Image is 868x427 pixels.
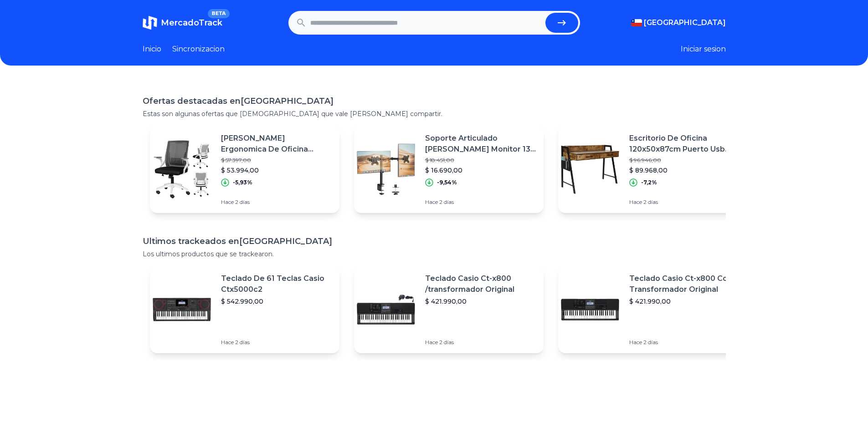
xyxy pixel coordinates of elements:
p: $ 421.990,00 [425,297,536,306]
p: $ 96.946,00 [629,157,740,164]
p: $ 16.690,00 [425,166,536,175]
a: Featured imageTeclado Casio Ct-x800 /transformador Original$ 421.990,00Hace 2 días [354,266,544,353]
p: $ 53.994,00 [221,166,332,175]
h1: Ultimos trackeados en [GEOGRAPHIC_DATA] [143,235,726,248]
span: [GEOGRAPHIC_DATA] [644,17,726,28]
p: $ 542.990,00 [221,297,332,306]
p: Hace 2 días [629,198,740,206]
button: [GEOGRAPHIC_DATA] [631,17,726,28]
p: [PERSON_NAME] Ergonomica De Oficina Escritorio Ejecutiva Látex [221,133,332,155]
p: Hace 2 días [221,339,332,346]
p: Teclado Casio Ct-x800 Con Transformador Original [629,273,740,295]
p: $ 89.968,00 [629,166,740,175]
p: -7,2% [641,179,657,186]
p: Teclado Casio Ct-x800 /transformador Original [425,273,536,295]
img: Featured image [354,137,418,201]
p: $ 57.397,00 [221,157,332,164]
img: Featured image [150,278,214,341]
a: Sincronizacion [172,44,225,55]
a: MercadoTrackBETA [143,15,222,30]
p: $ 421.990,00 [629,297,740,306]
a: Inicio [143,44,161,55]
a: Featured imageEscritorio De Oficina 120x50x87cm Puerto Usb Bolsillo Gancho$ 96.946,00$ 89.968,00-... [558,126,748,213]
p: Hace 2 días [629,339,740,346]
img: Featured image [354,278,418,341]
a: Featured image[PERSON_NAME] Ergonomica De Oficina Escritorio Ejecutiva Látex$ 57.397,00$ 53.994,0... [150,126,339,213]
img: MercadoTrack [143,15,157,30]
img: Chile [631,19,642,26]
p: Hace 2 días [425,198,536,206]
a: Featured imageSoporte Articulado [PERSON_NAME] Monitor 13-27 Negro$ 18.451,00$ 16.690,00-9,54%Hac... [354,126,544,213]
button: Iniciar sesion [681,44,726,55]
p: Los ultimos productos que se trackearon. [143,249,726,259]
span: MercadoTrack [161,18,222,28]
span: BETA [208,9,229,18]
p: Hace 2 días [221,198,332,206]
p: Hace 2 días [425,339,536,346]
p: Soporte Articulado [PERSON_NAME] Monitor 13-27 Negro [425,133,536,155]
p: -5,93% [233,179,252,186]
p: Teclado De 61 Teclas Casio Ctx5000c2 [221,273,332,295]
img: Featured image [150,137,214,201]
p: Estas son algunas ofertas que [DEMOGRAPHIC_DATA] que vale [PERSON_NAME] compartir. [143,109,726,118]
img: Featured image [558,137,622,201]
p: -9,54% [437,179,457,186]
p: Escritorio De Oficina 120x50x87cm Puerto Usb Bolsillo Gancho [629,133,740,155]
a: Featured imageTeclado De 61 Teclas Casio Ctx5000c2$ 542.990,00Hace 2 días [150,266,339,353]
img: Featured image [558,278,622,341]
h1: Ofertas destacadas en [GEOGRAPHIC_DATA] [143,95,726,107]
a: Featured imageTeclado Casio Ct-x800 Con Transformador Original$ 421.990,00Hace 2 días [558,266,748,353]
p: $ 18.451,00 [425,157,536,164]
